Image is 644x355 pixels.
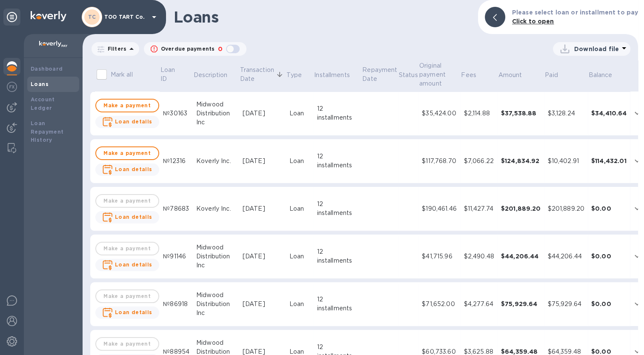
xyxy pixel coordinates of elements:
[631,298,644,310] button: expand row
[289,252,310,261] div: Loan
[243,300,283,309] div: [DATE]
[88,14,96,20] b: TC
[461,71,476,80] p: Fees
[115,309,152,315] b: Loan details
[545,71,558,80] p: Paid
[218,45,223,54] p: 0
[31,81,49,87] b: Loans
[547,157,584,166] div: $10,402.91
[631,202,644,215] button: expand row
[240,66,285,83] span: Transaction Date
[501,109,541,117] div: $37,538.88
[240,66,274,83] p: Transaction Date
[243,252,283,261] div: [DATE]
[464,252,494,261] div: $2,490.48
[196,204,236,213] div: Koverly Inc.
[115,261,152,268] b: Loan details
[512,9,638,16] b: Please select loan or installment to pay
[95,259,159,271] button: Loan details
[115,166,152,172] b: Loan details
[591,157,627,165] div: $114,432.01
[95,116,159,128] button: Loan details
[31,96,55,111] b: Account Ledger
[314,71,361,80] span: Installments
[111,70,133,79] p: Mark all
[574,45,619,53] p: Download file
[7,82,17,92] img: Foreign exchange
[286,71,302,80] p: Type
[31,120,64,143] b: Loan Repayment History
[95,211,159,223] button: Loan details
[160,66,192,83] span: Loan ID
[174,8,471,26] h1: Loans
[289,157,310,166] div: Loan
[286,71,313,80] span: Type
[547,109,584,118] div: $3,128.24
[589,71,613,80] p: Balance
[591,204,627,213] div: $0.00
[422,252,457,261] div: $41,715.96
[422,300,457,309] div: $71,652.00
[115,118,152,125] b: Loan details
[464,204,494,213] div: $11,427.74
[160,66,181,83] p: Loan ID
[163,109,189,118] div: №30163
[317,104,358,122] div: 12 installments
[104,45,126,52] p: Filters
[95,99,159,112] button: Make a payment
[547,252,584,261] div: $44,206.44
[196,157,236,166] div: Koverly Inc.
[31,66,63,72] b: Dashboard
[243,157,283,166] div: [DATE]
[289,204,310,213] div: Loan
[317,200,358,218] div: 12 installments
[362,66,397,83] p: Repayment Date
[498,71,533,80] span: Amount
[501,252,541,261] div: $44,206.44
[31,11,66,21] img: Logo
[498,71,522,80] p: Amount
[512,18,554,25] b: Click to open
[422,204,457,213] div: $190,461.46
[501,204,541,213] div: $201,889.20
[289,300,310,309] div: Loan
[163,157,189,166] div: №12316
[631,155,644,167] button: expand row
[547,204,584,213] div: $201,889.20
[194,71,227,80] p: Description
[289,109,310,118] div: Loan
[501,300,541,308] div: $75,929.64
[161,45,215,53] p: Overdue payments
[419,61,460,88] span: Original payment amount
[464,300,494,309] div: $4,277.64
[314,71,350,80] p: Installments
[95,146,159,160] button: Make a payment
[317,152,358,170] div: 12 installments
[591,109,627,117] div: $34,410.64
[243,109,283,118] div: [DATE]
[545,71,569,80] span: Paid
[103,148,152,158] span: Make a payment
[194,71,238,80] span: Description
[196,100,236,127] div: Midwood Distribution Inc
[464,109,494,118] div: $2,114.88
[419,61,449,88] p: Original payment amount
[547,300,584,309] div: $75,929.64
[317,247,358,265] div: 12 installments
[196,243,236,270] div: Midwood Distribution Inc
[3,9,20,26] div: Unpin categories
[591,252,627,261] div: $0.00
[163,300,189,309] div: №86918
[399,71,418,80] p: Status
[464,157,494,166] div: $7,066.22
[591,300,627,308] div: $0.00
[243,204,283,213] div: [DATE]
[422,157,457,166] div: $117,768.70
[144,42,246,56] button: Overdue payments0
[589,71,624,80] span: Balance
[95,163,159,176] button: Loan details
[95,306,159,319] button: Loan details
[196,291,236,318] div: Midwood Distribution Inc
